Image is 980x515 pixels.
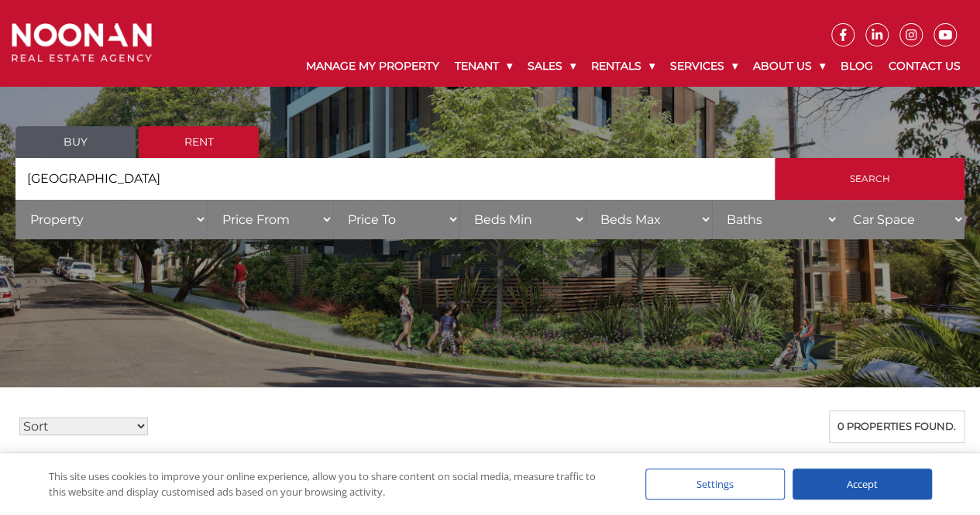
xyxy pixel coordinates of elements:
[645,469,785,500] div: Settings
[775,158,965,200] input: Search
[662,46,745,86] a: Services
[298,46,447,86] a: Manage My Property
[793,469,932,500] div: Accept
[139,126,259,158] a: Rent
[49,469,614,500] div: This site uses cookies to improve your online experience, allow you to share content on social me...
[833,46,881,86] a: Blog
[15,158,775,200] input: Search by suburb, postcode or area
[15,126,136,158] a: Buy
[881,46,968,86] a: Contact Us
[12,23,152,62] img: Noonan Real Estate Agency
[19,417,148,435] select: Sort Listings
[829,410,965,443] div: 0 properties found.
[520,46,583,86] a: Sales
[745,46,833,86] a: About Us
[583,46,662,86] a: Rentals
[447,46,520,86] a: Tenant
